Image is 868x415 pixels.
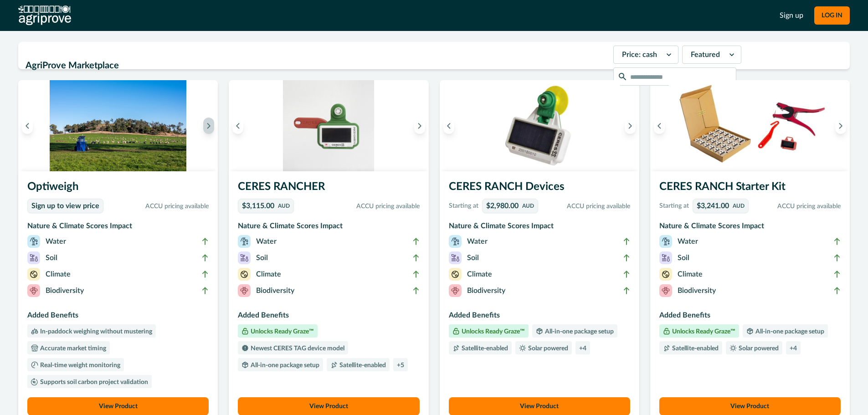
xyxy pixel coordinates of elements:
p: AUD [733,203,745,209]
h3: Nature & Climate Scores Impact [238,220,419,235]
p: All-in-one package setup [543,328,614,335]
p: Water [46,236,66,247]
p: Biodiversity [678,285,716,296]
button: LOG IN [814,6,850,25]
p: Climate [256,269,281,280]
p: ACCU pricing available [752,202,841,211]
p: All-in-one package setup [249,362,319,369]
p: ACCU pricing available [542,202,630,211]
h3: Nature & Climate Scores Impact [449,220,630,235]
p: $2,980.00 [486,202,519,210]
p: Unlocks Ready Graze™ [460,328,525,335]
h3: Nature & Climate Scores Impact [659,220,841,235]
a: Sign up [780,10,803,21]
p: Accurate market timing [38,345,106,352]
p: $3,115.00 [242,202,274,210]
h3: Added Benefits [449,310,630,324]
h3: CERES RANCH Starter Kit [659,179,841,199]
button: Previous image [654,118,665,134]
p: Climate [46,269,71,280]
p: Climate [678,269,703,280]
img: A screenshot of the Ready Graze application showing a 3D map of animal positions [18,80,218,171]
img: A CERES RANCHER applicator [229,80,428,171]
button: Next image [203,118,214,134]
p: Newest CERES TAG device model [249,345,344,352]
p: Water [467,236,488,247]
p: Real-time weight monitoring [38,362,120,369]
p: Water [256,236,277,247]
button: Previous image [232,118,243,134]
p: Unlocks Ready Graze™ [670,328,735,335]
p: Solar powered [526,345,568,352]
p: AUD [278,203,290,209]
p: ACCU pricing available [107,202,209,211]
p: Unlocks Ready Graze™ [249,328,314,335]
h3: Added Benefits [27,310,209,324]
p: $3,241.00 [697,202,729,210]
p: Soil [256,252,268,263]
p: Soil [678,252,689,263]
img: AgriProve logo [18,5,71,26]
p: + 4 [790,345,797,352]
p: Sign up to view price [31,202,99,210]
button: Next image [414,118,425,134]
p: + 5 [397,362,404,369]
p: Starting at [449,201,478,211]
p: Biodiversity [467,285,505,296]
h3: Optiweigh [27,179,209,199]
p: Satellite-enabled [670,345,719,352]
a: Sign up to view price [27,199,103,213]
button: Next image [835,118,846,134]
h3: Added Benefits [659,310,841,324]
p: Solar powered [737,345,779,352]
p: AUD [522,203,534,209]
p: Soil [46,252,57,263]
p: Biodiversity [46,285,84,296]
p: Satellite-enabled [460,345,508,352]
h3: CERES RANCHER [238,179,419,199]
h3: Nature & Climate Scores Impact [27,220,209,235]
p: Soil [467,252,479,263]
button: Previous image [443,118,454,134]
p: Water [678,236,698,247]
p: Satellite-enabled [338,362,386,369]
h3: Added Benefits [238,310,419,324]
button: Next image [625,118,636,134]
p: Biodiversity [256,285,294,296]
p: Supports soil carbon project validation [38,379,148,385]
h2: AgriProve Marketplace [26,57,608,74]
h3: CERES RANCH Devices [449,179,630,199]
img: A single CERES RANCH device [440,80,639,171]
p: + 4 [579,345,586,352]
p: In-paddock weighing without mustering [38,328,152,335]
p: All-in-one package setup [754,328,824,335]
img: A CERES RANCH starter kit [650,80,850,171]
p: ACCU pricing available [298,202,419,211]
button: Previous image [22,118,33,134]
p: Starting at [659,201,689,211]
p: Climate [467,269,492,280]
